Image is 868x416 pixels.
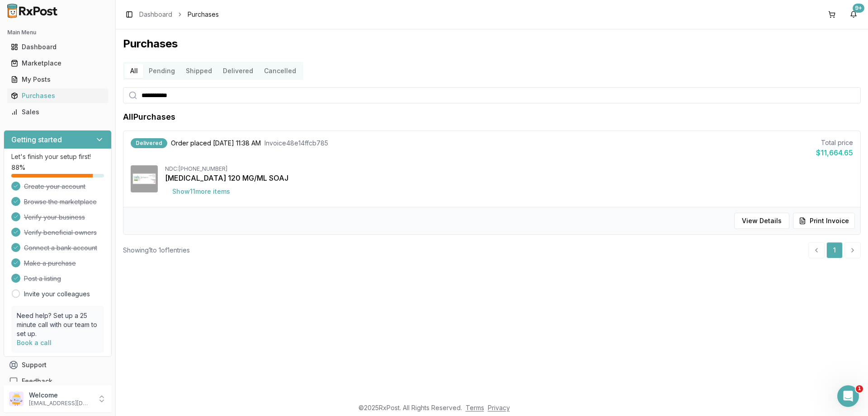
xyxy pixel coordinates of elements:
[11,152,104,161] p: Let's finish your setup first!
[24,197,97,206] span: Browse the marketplace
[488,404,510,411] a: Privacy
[837,385,859,407] iframe: Intercom live chat
[4,72,112,87] button: My Posts
[125,64,143,78] button: All
[856,385,863,393] span: 1
[29,391,92,400] p: Welcome
[24,213,85,222] span: Verify your business
[4,357,112,373] button: Support
[24,290,90,299] a: Invite your colleagues
[139,10,219,19] nav: breadcrumb
[17,311,99,338] p: Need help? Set up a 25 minute call with our team to set up.
[11,59,104,68] div: Marketplace
[11,75,104,84] div: My Posts
[24,243,97,252] span: Connect a bank account
[123,37,861,51] h1: Purchases
[123,111,175,123] h1: All Purchases
[7,29,108,36] h2: Main Menu
[7,88,108,104] a: Purchases
[11,91,104,100] div: Purchases
[11,108,104,117] div: Sales
[846,7,861,22] button: 9+
[4,105,112,119] button: Sales
[4,40,112,54] button: Dashboard
[853,4,864,13] div: 9+
[734,213,789,229] button: View Details
[7,71,108,88] a: My Posts
[816,138,853,147] div: Total price
[24,228,97,237] span: Verify beneficial owners
[131,138,167,148] div: Delivered
[9,392,24,406] img: User avatar
[7,39,108,55] a: Dashboard
[808,242,861,258] nav: pagination
[165,165,853,173] div: NDC: [PHONE_NUMBER]
[816,147,853,158] div: $11,664.65
[180,64,217,78] button: Shipped
[259,64,302,78] button: Cancelled
[793,213,855,229] button: Print Invoice
[7,55,108,71] a: Marketplace
[11,163,25,172] span: 88 %
[4,89,112,103] button: Purchases
[7,104,108,120] a: Sales
[11,42,104,51] div: Dashboard
[4,4,61,18] img: RxPost Logo
[24,274,61,283] span: Post a listing
[264,139,328,148] span: Invoice 48e14ffcb785
[188,10,219,19] span: Purchases
[466,404,484,411] a: Terms
[826,242,843,258] a: 1
[165,173,853,183] div: [MEDICAL_DATA] 120 MG/ML SOAJ
[22,377,52,386] span: Feedback
[143,64,180,78] button: Pending
[29,400,92,407] p: [EMAIL_ADDRESS][DOMAIN_NAME]
[4,373,112,389] button: Feedback
[17,339,52,346] a: Book a call
[217,64,259,78] button: Delivered
[24,259,76,268] span: Make a purchase
[131,165,158,192] img: Emgality 120 MG/ML SOAJ
[11,134,62,145] h3: Getting started
[171,139,261,148] span: Order placed [DATE] 11:38 AM
[165,183,237,200] button: Show11more items
[4,56,112,70] button: Marketplace
[123,246,190,255] div: Showing 1 to 1 of 1 entries
[139,10,172,19] a: Dashboard
[24,182,85,191] span: Create your account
